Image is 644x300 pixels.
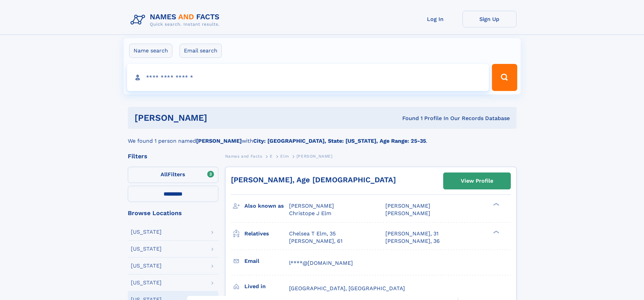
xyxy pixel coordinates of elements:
b: [PERSON_NAME] [196,138,242,144]
div: We found 1 person named with . [128,129,517,145]
span: Christope J Elm [289,210,331,216]
div: ❯ [492,230,500,234]
span: [PERSON_NAME] [289,203,334,209]
label: Email search [180,44,222,58]
a: Log In [408,11,462,27]
span: All [161,171,168,178]
div: Filters [128,153,218,159]
a: [PERSON_NAME], 36 [385,237,440,245]
div: [US_STATE] [131,229,162,235]
span: [PERSON_NAME] [296,154,333,159]
img: Logo Names and Facts [128,11,225,29]
a: Names and Facts [225,152,262,160]
span: [GEOGRAPHIC_DATA], [GEOGRAPHIC_DATA] [289,285,405,292]
a: [PERSON_NAME], 61 [289,237,342,245]
input: search input [127,64,489,91]
button: Search Button [492,64,517,91]
a: Chelsea T Elm, 35 [289,230,336,237]
div: [US_STATE] [131,246,162,252]
span: E [270,154,273,159]
a: [PERSON_NAME], Age [DEMOGRAPHIC_DATA] [231,176,396,184]
a: View Profile [444,173,510,189]
div: Browse Locations [128,210,218,216]
label: Name search [129,44,172,58]
a: E [270,152,273,160]
label: Filters [128,167,218,183]
h3: Lived in [244,281,289,292]
h1: [PERSON_NAME] [135,114,305,122]
span: Elm [280,154,289,159]
div: ❯ [492,202,500,207]
h3: Email [244,255,289,267]
a: Sign Up [462,11,517,27]
div: View Profile [461,173,493,189]
div: [US_STATE] [131,280,162,285]
h3: Also known as [244,200,289,212]
span: [PERSON_NAME] [385,203,430,209]
div: Found 1 Profile In Our Records Database [305,115,510,122]
span: [PERSON_NAME] [385,210,430,216]
b: City: [GEOGRAPHIC_DATA], State: [US_STATE], Age Range: 25-35 [253,138,426,144]
h3: Relatives [244,228,289,239]
a: Elm [280,152,289,160]
div: [US_STATE] [131,263,162,269]
a: [PERSON_NAME], 31 [385,230,438,237]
